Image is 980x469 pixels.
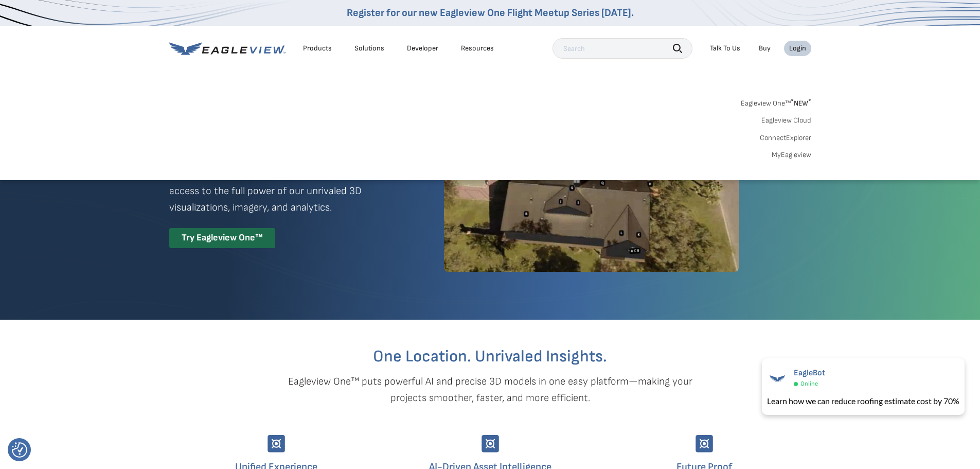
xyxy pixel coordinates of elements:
[696,435,713,453] img: Group-9744.svg
[553,38,692,59] input: Search
[767,368,788,389] img: EagleBot
[761,116,811,125] a: Eagleview Cloud
[760,133,811,143] a: ConnectExplorer
[794,368,825,378] span: EagleBot
[354,44,384,53] div: Solutions
[772,150,811,160] a: MyEagleview
[268,435,285,453] img: Group-9744.svg
[347,7,634,19] a: Register for our new Eagleview One Flight Meetup Series [DATE].
[741,96,811,108] a: Eagleview One™*NEW*
[177,349,804,365] h2: One Location. Unrivaled Insights.
[12,442,27,458] button: Consent Preferences
[482,435,499,453] img: Group-9744.svg
[800,380,818,388] span: Online
[12,442,27,458] img: Revisit consent button
[169,228,275,248] div: Try Eagleview One™
[169,166,407,216] p: A premium digital experience that provides seamless access to the full power of our unrivaled 3D ...
[303,44,332,53] div: Products
[789,44,806,53] div: Login
[791,99,811,108] span: NEW
[710,44,740,53] div: Talk To Us
[270,373,710,406] p: Eagleview One™ puts powerful AI and precise 3D models in one easy platform—making your projects s...
[461,44,494,53] div: Resources
[407,44,438,53] a: Developer
[759,44,771,53] a: Buy
[767,395,959,407] div: Learn how we can reduce roofing estimate cost by 70%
